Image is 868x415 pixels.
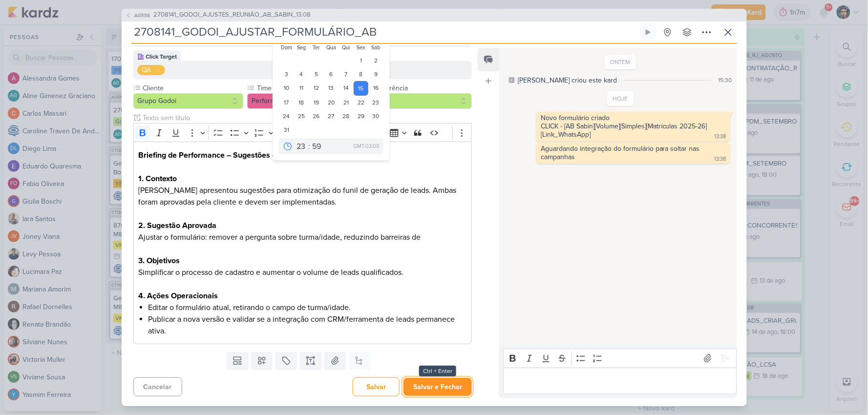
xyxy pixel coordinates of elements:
[133,377,182,396] button: Cancelar
[368,96,383,109] div: 23
[279,109,294,123] div: 24
[339,81,354,96] div: 14
[354,81,369,96] div: 15
[279,67,294,81] div: 3
[324,96,339,109] div: 20
[141,113,472,123] input: Texto sem título
[541,122,707,139] div: CLICK - [AB Sabin][Volume][Simples][Matrículas 2025-26][Link_WhatsApp]
[279,96,294,109] div: 17
[340,44,352,52] div: Qui
[148,313,466,337] li: Publicar a nova versão e validar se a integração com CRM/ferramenta de leads permanece ativa.
[279,123,294,137] div: 31
[719,76,732,84] div: 15:30
[353,377,400,396] button: Salvar
[131,23,637,41] input: Kard Sem Título
[354,96,369,109] div: 22
[324,81,339,96] div: 13
[138,221,216,230] strong: 2. Sugestão Aprovada
[133,123,472,142] div: Editor toolbar
[142,83,244,93] label: Cliente
[354,109,369,123] div: 29
[138,231,466,243] p: Ajustar o formulário: remover a pergunta sobre turma/idade, reduzindo barreiras de
[281,44,292,52] div: Dom
[339,67,354,81] div: 7
[279,81,294,96] div: 10
[368,67,383,81] div: 9
[138,150,328,160] strong: Briefing de Performance – Sugestões da Click (Leads)
[370,83,472,93] label: Recorrência
[370,44,381,52] div: Sáb
[133,142,472,344] div: Editor editing area: main
[146,52,177,61] div: Click Target
[503,368,737,394] div: Editor editing area: main
[148,302,466,313] li: Editar o formulário atual, retirando o campo de turma/idade.
[294,81,309,96] div: 11
[138,256,180,266] strong: 3. Objetivos
[339,109,354,123] div: 28
[541,145,702,161] div: Aguardando integração do formulário para soltar nas campanhas
[368,109,383,123] div: 30
[644,28,652,36] div: Ligar relógio
[353,143,380,150] div: GMT-03:00
[294,67,309,81] div: 4
[326,44,337,52] div: Qua
[138,174,177,184] strong: 1. Contexto
[541,114,725,122] div: Novo formulário criado
[309,67,324,81] div: 5
[518,75,617,85] div: [PERSON_NAME] criou este kard
[503,349,737,368] div: Editor toolbar
[715,133,726,141] div: 13:38
[142,65,151,75] div: QA
[309,81,324,96] div: 12
[138,291,218,301] strong: 4. Ações Operacionais
[138,267,466,278] p: Simplificar o processo de cadastro e aumentar o volume de leads qualificados.
[296,44,307,52] div: Seg
[308,141,310,152] div: :
[256,83,358,93] label: Time
[368,81,383,96] div: 16
[309,109,324,123] div: 26
[133,93,244,109] button: Grupo Godoi
[715,155,726,163] div: 13:38
[356,44,367,52] div: Sex
[294,96,309,109] div: 18
[368,54,383,67] div: 2
[419,366,456,376] div: Ctrl + Enter
[324,109,339,123] div: 27
[309,96,324,109] div: 19
[354,67,369,81] div: 8
[361,93,472,109] button: Pontual
[403,378,472,396] button: Salvar e Fechar
[294,109,309,123] div: 25
[311,44,322,52] div: Ter
[324,67,339,81] div: 6
[354,54,369,67] div: 1
[247,93,358,109] button: Performance
[138,185,466,208] p: [PERSON_NAME] apresentou sugestões para otimização do funil de geração de leads. Ambas foram apro...
[339,96,354,109] div: 21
